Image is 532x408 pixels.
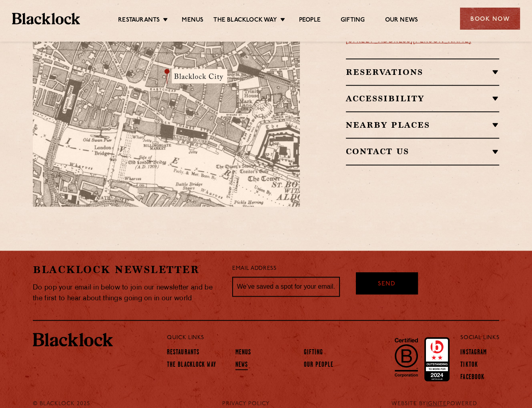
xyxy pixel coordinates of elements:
[167,333,434,343] p: Quick Links
[118,16,160,25] a: Restaurants
[198,132,310,207] img: svg%3E
[299,16,321,25] a: People
[460,374,484,382] a: Facebook
[167,349,199,358] a: Restaurants
[235,349,251,358] a: Menus
[390,333,423,381] img: B-Corp-Logo-Black-RGB.svg
[346,147,499,156] h2: Contact Us
[378,280,395,289] span: Send
[33,333,113,346] img: BL_Textured_Logo-footer-cropped.svg
[182,16,203,25] a: Menus
[235,361,248,370] a: News
[460,8,520,30] div: Book Now
[303,349,323,358] a: Gifting
[460,361,478,370] a: TikTok
[303,361,333,370] a: Our People
[12,13,80,24] img: BL_Textured_Logo-footer-cropped.svg
[341,16,365,25] a: Gifting
[346,67,499,77] h2: Reservations
[346,94,499,103] h2: Accessibility
[33,282,220,304] p: Do pop your email in below to join our newsletter and be the first to hear about things going on ...
[424,337,450,381] img: Accred_2023_2star.png
[232,277,340,297] input: We’ve saved a spot for your email...
[346,38,472,44] a: [STREET_ADDRESS][PERSON_NAME]
[385,16,418,25] a: Our News
[167,361,216,370] a: The Blacklock Way
[222,400,270,408] a: PRIVACY POLICY
[232,264,276,273] label: Email Address
[33,263,220,277] h2: Blacklock Newsletter
[346,120,499,130] h2: Nearby Places
[460,333,499,343] p: Social Links
[460,349,487,358] a: Instagram
[213,16,277,25] a: The Blacklock Way
[426,401,447,407] a: IGNITE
